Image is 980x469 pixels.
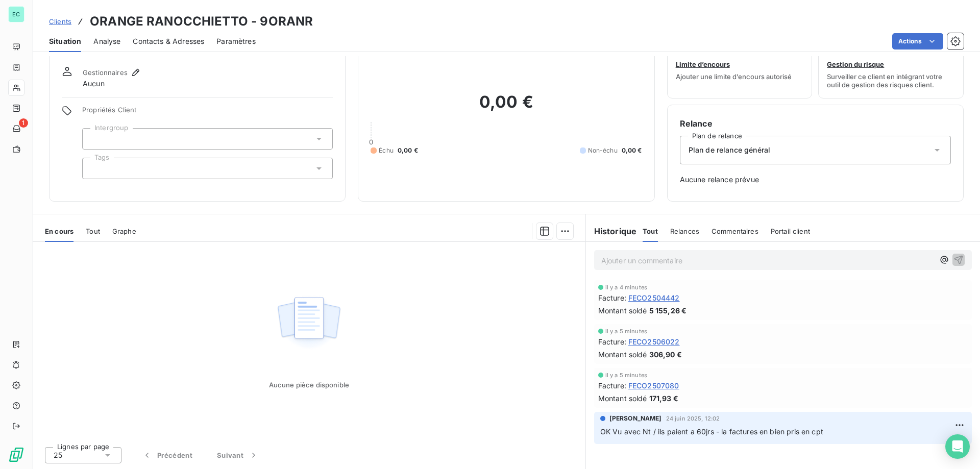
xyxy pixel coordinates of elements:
[45,227,73,235] span: En cours
[680,175,951,185] span: Aucune relance prévue
[398,146,418,155] span: 0,00 €
[598,292,626,303] span: Facture :
[83,79,105,89] span: Aucun
[598,380,626,391] span: Facture :
[670,227,699,235] span: Relances
[379,146,394,155] span: Échu
[54,450,62,460] span: 25
[586,225,637,237] h6: Historique
[676,72,792,81] span: Ajouter une limite d’encours autorisé
[643,227,658,235] span: Tout
[827,72,955,89] span: Surveiller ce client en intégrant votre outil de gestion des risques client.
[276,291,341,355] img: Empty state
[628,292,680,303] span: FECO2504442
[622,146,642,155] span: 0,00 €
[598,349,647,360] span: Montant soldé
[49,36,81,46] span: Situation
[649,349,682,360] span: 306,90 €
[945,434,970,459] div: Open Intercom Messenger
[371,92,642,122] h2: 0,00 €
[112,227,136,235] span: Graphe
[628,380,679,391] span: FECO2507080
[605,284,647,290] span: il y a 4 minutes
[818,33,964,98] button: Gestion du risqueSurveiller ce client en intégrant votre outil de gestion des risques client.
[90,12,313,31] h3: ORANGE RANOCCHIETTO - 9ORANR
[8,447,24,463] img: Logo LeanPay
[628,336,680,347] span: FECO2506022
[133,36,204,46] span: Contacts & Adresses
[827,60,884,68] span: Gestion du risque
[588,146,618,155] span: Non-échu
[605,372,647,378] span: il y a 5 minutes
[598,305,647,316] span: Montant soldé
[205,445,271,466] button: Suivant
[130,445,205,466] button: Précédent
[598,336,626,347] span: Facture :
[8,6,24,22] div: EC
[666,415,720,422] span: 24 juin 2025, 12:02
[369,138,373,146] span: 0
[91,134,99,143] input: Ajouter une valeur
[649,393,678,404] span: 171,93 €
[93,36,120,46] span: Analyse
[680,117,951,130] h6: Relance
[689,145,770,155] span: Plan de relance général
[892,33,943,50] button: Actions
[609,414,662,423] span: [PERSON_NAME]
[83,68,128,77] span: Gestionnaires
[712,227,758,235] span: Commentaires
[676,60,730,68] span: Limite d’encours
[216,36,256,46] span: Paramètres
[49,16,71,27] a: Clients
[771,227,810,235] span: Portail client
[600,427,823,436] span: OK Vu avec Nt / ils paient a 60jrs - la factures en bien pris en cpt
[49,17,71,26] span: Clients
[667,33,813,98] button: Limite d’encoursAjouter une limite d’encours autorisé
[82,106,333,120] span: Propriétés Client
[605,328,647,334] span: il y a 5 minutes
[649,305,687,316] span: 5 155,26 €
[86,227,100,235] span: Tout
[8,120,24,137] a: 1
[19,118,28,128] span: 1
[269,381,349,389] span: Aucune pièce disponible
[91,164,99,173] input: Ajouter une valeur
[598,393,647,404] span: Montant soldé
